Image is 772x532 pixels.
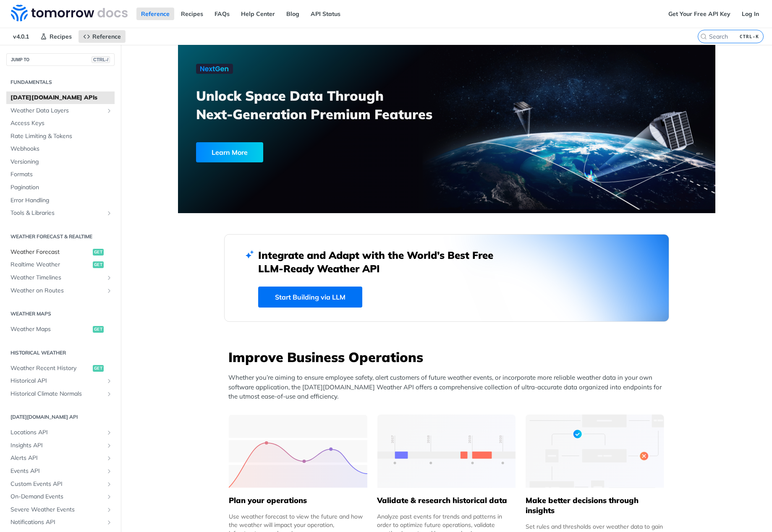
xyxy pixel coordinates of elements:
a: Locations APIShow subpages for Locations API [6,426,115,439]
button: Show subpages for Locations API [106,429,113,436]
a: Reference [79,30,126,43]
span: Versioning [10,158,113,166]
button: Show subpages for Severe Weather Events [106,506,113,513]
img: 39565e8-group-4962x.svg [229,415,367,488]
h2: Historical Weather [6,349,115,357]
a: Versioning [6,156,115,168]
span: get [93,326,104,333]
a: Weather Mapsget [6,323,115,336]
img: a22d113-group-496-32x.svg [526,415,664,488]
button: JUMP TOCTRL-/ [6,53,115,66]
img: Tomorrow.io Weather API Docs [11,5,128,21]
button: Show subpages for Insights API [106,442,113,449]
button: Show subpages for Weather Timelines [106,274,113,281]
a: Blog [282,8,304,20]
span: get [93,365,104,372]
span: Custom Events API [10,480,104,488]
h3: Improve Business Operations [228,348,669,366]
img: NextGen [196,64,233,74]
span: Error Handling [10,196,113,205]
a: Weather on RoutesShow subpages for Weather on Routes [6,284,115,297]
a: Weather Forecastget [6,246,115,258]
p: Whether you’re aiming to ensure employee safety, alert customers of future weather events, or inc... [228,373,669,402]
a: Get Your Free API Key [664,8,735,20]
div: Learn More [196,142,263,162]
a: Alerts APIShow subpages for Alerts API [6,452,115,464]
h2: Fundamentals [6,78,115,86]
button: Show subpages for Events API [106,468,113,475]
a: Historical APIShow subpages for Historical API [6,375,115,387]
a: Error Handling [6,194,115,207]
span: Alerts API [10,454,104,462]
span: Tools & Libraries [10,209,104,217]
a: Insights APIShow subpages for Insights API [6,439,115,452]
h2: Integrate and Adapt with the World’s Best Free LLM-Ready Weather API [258,248,506,275]
a: Start Building via LLM [258,287,362,308]
h5: Validate & research historical data [377,495,516,506]
span: Weather Timelines [10,274,104,282]
button: Show subpages for On-Demand Events [106,493,113,500]
span: Historical Climate Normals [10,390,104,398]
h3: Unlock Space Data Through Next-Generation Premium Features [196,86,456,123]
img: 13d7ca0-group-496-2.svg [377,415,516,488]
a: Severe Weather EventsShow subpages for Severe Weather Events [6,503,115,516]
h2: Weather Maps [6,310,115,318]
a: API Status [306,8,345,20]
span: Webhooks [10,145,113,153]
button: Show subpages for Notifications API [106,519,113,526]
a: Formats [6,168,115,181]
span: Weather Data Layers [10,107,104,115]
button: Show subpages for Weather on Routes [106,287,113,294]
a: Tools & LibrariesShow subpages for Tools & Libraries [6,207,115,219]
a: Access Keys [6,117,115,130]
a: Realtime Weatherget [6,258,115,271]
span: CTRL-/ [92,56,110,63]
span: Insights API [10,441,104,450]
button: Show subpages for Weather Data Layers [106,107,113,114]
button: Show subpages for Tools & Libraries [106,210,113,216]
a: Weather Recent Historyget [6,362,115,375]
h5: Plan your operations [229,495,367,506]
span: Locations API [10,428,104,437]
button: Show subpages for Alerts API [106,455,113,462]
span: v4.0.1 [8,30,34,43]
span: Access Keys [10,119,113,128]
span: Realtime Weather [10,261,91,269]
span: Recipes [50,33,72,40]
span: [DATE][DOMAIN_NAME] APIs [10,94,113,102]
span: Weather Maps [10,325,91,334]
a: Notifications APIShow subpages for Notifications API [6,516,115,529]
a: FAQs [210,8,234,20]
a: On-Demand EventsShow subpages for On-Demand Events [6,490,115,503]
h2: [DATE][DOMAIN_NAME] API [6,413,115,421]
a: Learn More [196,142,404,162]
a: Log In [737,8,764,20]
span: Weather Recent History [10,364,91,373]
button: Show subpages for Custom Events API [106,481,113,488]
span: Pagination [10,183,113,192]
a: Weather TimelinesShow subpages for Weather Timelines [6,271,115,284]
a: Historical Climate NormalsShow subpages for Historical Climate Normals [6,388,115,400]
a: Recipes [176,8,208,20]
span: get [93,249,104,256]
a: Reference [136,8,174,20]
a: Recipes [36,30,76,43]
a: Rate Limiting & Tokens [6,130,115,143]
span: Reference [92,33,121,40]
a: [DATE][DOMAIN_NAME] APIs [6,91,115,104]
span: Weather Forecast [10,248,91,256]
span: On-Demand Events [10,493,104,501]
span: Notifications API [10,518,104,527]
span: Historical API [10,377,104,385]
span: get [93,261,104,268]
span: Events API [10,467,104,475]
span: Severe Weather Events [10,506,104,514]
a: Events APIShow subpages for Events API [6,465,115,477]
a: Pagination [6,181,115,194]
h5: Make better decisions through insights [526,495,664,516]
a: Help Center [236,8,280,20]
span: Weather on Routes [10,287,104,295]
a: Custom Events APIShow subpages for Custom Events API [6,478,115,490]
h2: Weather Forecast & realtime [6,233,115,240]
button: Show subpages for Historical API [106,378,113,384]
